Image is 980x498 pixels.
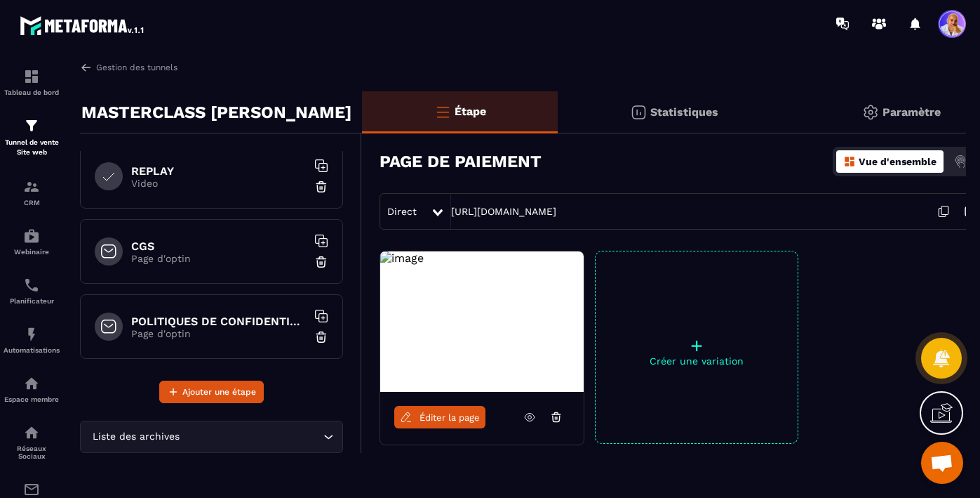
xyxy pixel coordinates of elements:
[80,61,177,74] a: Gestion des tunnels
[23,228,40,244] img: automations
[23,178,40,195] img: formation
[455,105,486,118] p: Étape
[80,61,93,74] img: arrow
[4,248,60,256] p: Webinaire
[4,395,60,403] p: Espace membre
[314,180,328,194] img: trash
[80,421,343,453] div: Search for option
[4,315,60,365] a: automationsautomationsAutomatisations
[921,442,963,484] div: Ouvrir le chat
[419,412,480,423] span: Éditer la page
[131,178,307,189] p: Video
[4,297,60,305] p: Planificateur
[4,199,60,207] p: CRM
[4,138,60,157] p: Tunnel de vente Site web
[182,429,320,445] input: Search for option
[954,155,967,168] img: actions.d6e523a2.png
[4,414,60,471] a: social-networksocial-networkRéseaux Sociaux
[4,266,60,315] a: schedulerschedulerPlanificateur
[89,429,182,445] span: Liste des archives
[159,381,264,403] button: Ajouter une étape
[131,328,307,339] p: Page d'optin
[4,107,60,168] a: formationformationTunnel de vente Site web
[4,217,60,266] a: automationsautomationsWebinaire
[380,152,542,171] h3: PAGE DE PAIEMENT
[394,406,485,428] a: Éditer la page
[23,481,40,498] img: email
[23,326,40,343] img: automations
[131,240,307,253] h6: CGS
[4,445,60,460] p: Réseaux Sociaux
[4,365,60,414] a: automationsautomationsEspace membre
[451,206,556,217] a: [URL][DOMAIN_NAME]
[23,117,40,134] img: formation
[81,98,351,126] p: MASTERCLASS [PERSON_NAME]
[650,105,718,119] p: Statistiques
[182,385,256,399] span: Ajouter une étape
[596,355,798,367] p: Créer une variation
[131,315,307,328] h6: POLITIQUES DE CONFIDENTIALITE
[314,255,328,269] img: trash
[23,424,40,441] img: social-network
[843,155,856,168] img: dashboard-orange.40269519.svg
[4,58,60,107] a: formationformationTableau de bord
[630,104,647,121] img: stats.20deebd0.svg
[314,330,328,344] img: trash
[596,336,798,355] p: +
[23,68,40,85] img: formation
[862,104,879,121] img: setting-gr.5f69749f.svg
[23,375,40,392] img: automations
[387,206,417,217] span: Direct
[4,346,60,354] p: Automatisations
[20,13,146,38] img: logo
[131,164,307,178] h6: REPLAY
[859,156,937,167] p: Vue d'ensemble
[380,251,424,265] img: image
[882,105,941,119] p: Paramètre
[23,277,40,294] img: scheduler
[434,103,451,120] img: bars-o.4a397970.svg
[4,89,60,96] p: Tableau de bord
[131,253,307,264] p: Page d'optin
[4,168,60,217] a: formationformationCRM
